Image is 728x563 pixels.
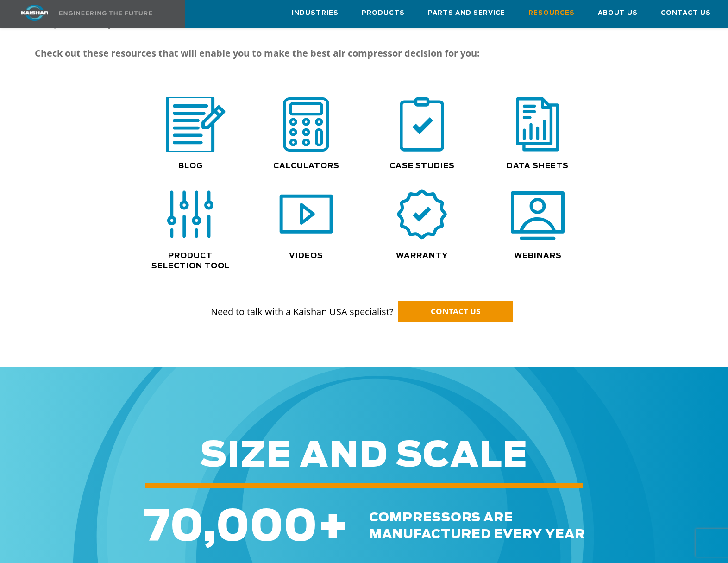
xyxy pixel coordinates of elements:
a: Calculators [273,162,339,170]
img: calculator icon [279,97,333,152]
img: data sheets icon [511,97,565,152]
a: Resources [528,0,575,25]
span: About Us [598,8,638,19]
img: webinars icon [511,187,565,241]
span: 70,000 [144,506,317,549]
div: webinars icon [484,187,591,241]
div: case study icon [369,97,475,152]
span: compressors are manufactured every year [369,512,585,540]
div: warranty icon [369,187,475,241]
p: Need to talk with a Kaishan USA specialist? [35,287,693,319]
a: Industries [292,0,339,25]
span: Industries [292,8,339,19]
div: video icon [253,187,359,241]
a: Contact Us [661,0,711,25]
a: CONTACT US [398,301,513,322]
span: Products [362,8,405,19]
img: selection icon [163,187,217,241]
a: Data Sheets [507,162,569,170]
a: Blog [178,162,203,170]
img: warranty icon [395,187,449,241]
a: Warranty [396,252,448,259]
a: Videos [289,252,323,259]
span: CONTACT US [431,306,480,316]
img: Engineering the future [59,11,152,15]
div: calculator icon [253,97,359,152]
a: Product Selection Tool [151,252,230,270]
strong: Check out these resources that will enable you to make the best air compressor decision for you: [35,47,480,59]
a: About Us [598,0,638,25]
div: data sheets icon [484,97,591,152]
span: Parts and Service [428,8,505,19]
span: Contact Us [661,8,711,19]
a: Parts and Service [428,0,505,25]
a: Webinars [514,252,562,259]
img: video icon [279,187,333,241]
span: Resources [528,8,575,19]
span: + [317,506,349,549]
div: selection icon [137,187,244,241]
div: blog icon [132,97,248,152]
img: case study icon [395,97,449,152]
img: blog icon [155,95,226,154]
a: Products [362,0,405,25]
a: Case Studies [389,162,455,170]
